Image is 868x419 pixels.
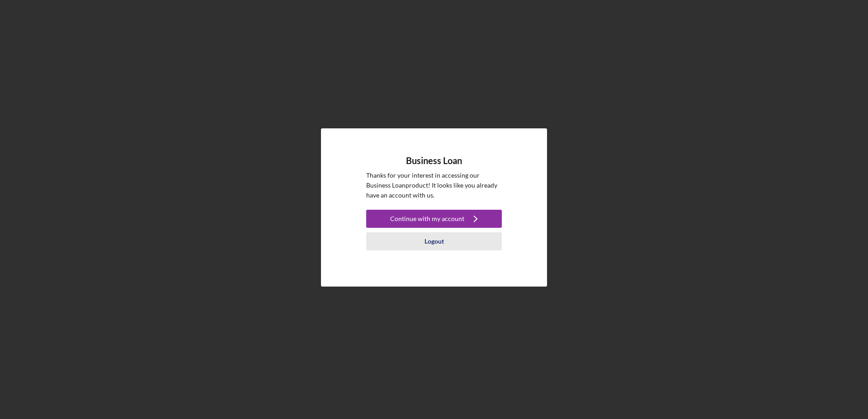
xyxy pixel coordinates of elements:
[366,232,502,250] button: Logout
[406,155,462,166] h4: Business Loan
[390,210,464,228] div: Continue with my account
[425,232,444,250] div: Logout
[366,210,502,228] button: Continue with my account
[366,210,502,230] a: Continue with my account
[366,170,502,201] p: Thanks for your interest in accessing our Business Loan product! It looks like you already have a...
